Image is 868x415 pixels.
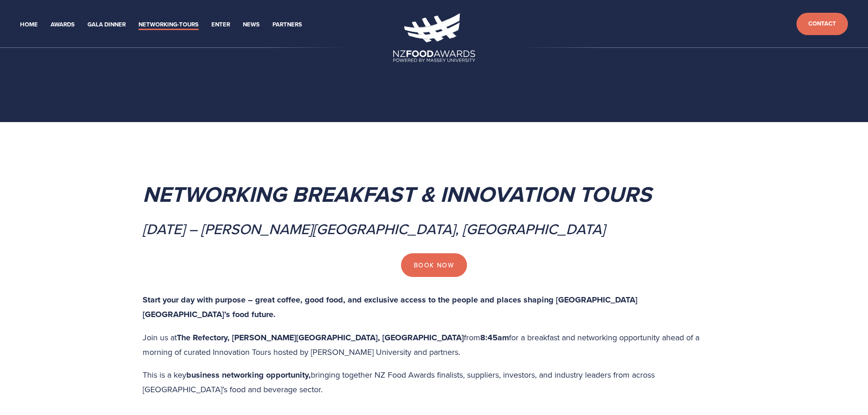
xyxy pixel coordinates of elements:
strong: 8:45am [480,332,509,343]
a: Networking-Tours [139,20,199,30]
a: Gala Dinner [87,20,126,30]
a: Awards [51,20,75,30]
strong: business networking opportunity, [186,369,311,381]
a: Partners [272,20,302,30]
a: News [243,20,260,30]
strong: The Refectory, [PERSON_NAME][GEOGRAPHIC_DATA], [GEOGRAPHIC_DATA] [177,332,464,343]
p: This is a key bringing together NZ Food Awards finalists, suppliers, investors, and industry lead... [143,368,726,397]
strong: Start your day with purpose – great coffee, good food, and exclusive access to the people and pla... [143,294,640,321]
p: Join us at from for a breakfast and networking opportunity ahead of a morning of curated Innovati... [143,330,726,359]
em: Networking Breakfast & Innovation Tours [143,178,652,210]
a: Book Now [401,253,467,277]
a: Contact [796,13,848,35]
a: Home [20,20,38,30]
a: Enter [211,20,230,30]
em: [DATE] – [PERSON_NAME][GEOGRAPHIC_DATA], [GEOGRAPHIC_DATA] [143,218,605,239]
